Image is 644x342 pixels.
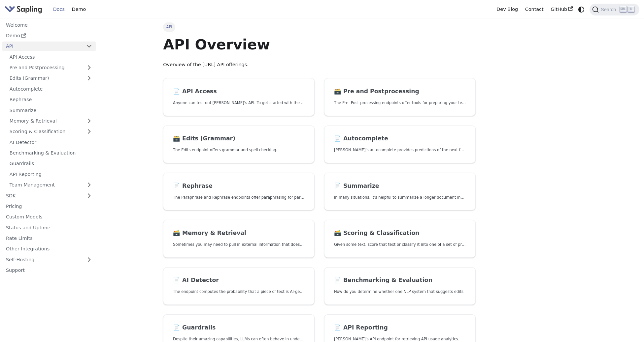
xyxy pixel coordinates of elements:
a: Demo [2,31,96,41]
a: Scoring & Classification [6,127,96,136]
a: Custom Models [2,212,96,222]
a: Rate Limits [2,234,96,243]
span: Search [599,7,620,12]
p: Anyone can test out Sapling's API. To get started with the API, simply: [173,100,305,106]
a: Edits (Grammar) [6,73,96,83]
a: Sapling.ai [5,5,45,14]
h2: Summarize [334,183,466,190]
button: Expand sidebar category 'SDK' [83,191,96,200]
p: The endpoint computes the probability that a piece of text is AI-generated, [173,289,305,295]
p: Sometimes you may need to pull in external information that doesn't fit in the context size of an... [173,242,305,248]
a: Welcome [2,20,96,30]
a: 🗃️ Scoring & ClassificationGiven some text, score that text or classify it into one of a set of p... [324,220,476,258]
h2: Autocomplete [334,135,466,142]
p: The Edits endpoint offers grammar and spell checking. [173,147,305,153]
a: Self-Hosting [2,255,96,264]
a: SDK [2,191,83,200]
button: Collapse sidebar category 'API' [83,42,96,51]
a: 📄️ AI DetectorThe endpoint computes the probability that a piece of text is AI-generated, [163,267,315,305]
a: Rephrase [6,95,96,104]
button: Search (Ctrl+K) [590,4,639,15]
p: Overview of the [URL] API offerings. [163,61,476,69]
a: 📄️ RephraseThe Paraphrase and Rephrase endpoints offer paraphrasing for particular styles. [163,173,315,211]
p: Sapling's autocomplete provides predictions of the next few characters or words [334,147,466,153]
span: API [163,22,175,32]
h1: API Overview [163,36,476,53]
h2: Benchmarking & Evaluation [334,277,466,284]
a: Summarize [6,105,96,115]
a: 🗃️ Edits (Grammar)The Edits endpoint offers grammar and spell checking. [163,126,315,163]
p: In many situations, it's helpful to summarize a longer document into a shorter, more easily diges... [334,194,466,201]
h2: API Access [173,88,305,95]
a: 🗃️ Memory & RetrievalSometimes you may need to pull in external information that doesn't fit in t... [163,220,315,258]
p: The Paraphrase and Rephrase endpoints offer paraphrasing for particular styles. [173,194,305,201]
a: 📄️ Autocomplete[PERSON_NAME]'s autocomplete provides predictions of the next few characters or words [324,126,476,163]
a: Guardrails [6,159,96,168]
a: GitHub [547,4,576,14]
a: Support [2,266,96,275]
kbd: K [628,6,634,12]
a: Pricing [2,202,96,211]
a: 📄️ API AccessAnyone can test out [PERSON_NAME]'s API. To get started with the API, simply: [163,78,315,116]
h2: Pre and Postprocessing [334,88,466,95]
a: Benchmarking & Evaluation [6,148,96,158]
h2: AI Detector [173,277,305,284]
button: Switch between dark and light mode (currently system mode) [577,5,586,14]
h2: Edits (Grammar) [173,135,305,142]
a: Team Management [6,180,96,190]
a: Pre and Postprocessing [6,63,96,72]
a: API [2,42,83,51]
a: Other Integrations [2,244,96,254]
h2: Scoring & Classification [334,230,466,237]
a: 📄️ SummarizeIn many situations, it's helpful to summarize a longer document into a shorter, more ... [324,173,476,211]
h2: API Reporting [334,324,466,331]
a: API Access [6,52,96,62]
a: API Reporting [6,169,96,179]
p: The Pre- Post-processing endpoints offer tools for preparing your text data for ingestation as we... [334,100,466,106]
a: Autocomplete [6,84,96,94]
a: 🗃️ Pre and PostprocessingThe Pre- Post-processing endpoints offer tools for preparing your text d... [324,78,476,116]
p: Given some text, score that text or classify it into one of a set of pre-specified categories. [334,242,466,248]
h2: Rephrase [173,183,305,190]
a: Docs [50,4,68,14]
a: Contact [522,4,547,14]
h2: Memory & Retrieval [173,230,305,237]
a: AI Detector [6,137,96,147]
a: Dev Blog [493,4,521,14]
a: Status and Uptime [2,223,96,232]
a: Demo [68,4,89,14]
nav: Breadcrumbs [163,22,476,32]
a: Memory & Retrieval [6,116,96,126]
a: 📄️ Benchmarking & EvaluationHow do you determine whether one NLP system that suggests edits [324,267,476,305]
img: Sapling.ai [5,5,42,14]
h2: Guardrails [173,324,305,331]
p: How do you determine whether one NLP system that suggests edits [334,289,466,295]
